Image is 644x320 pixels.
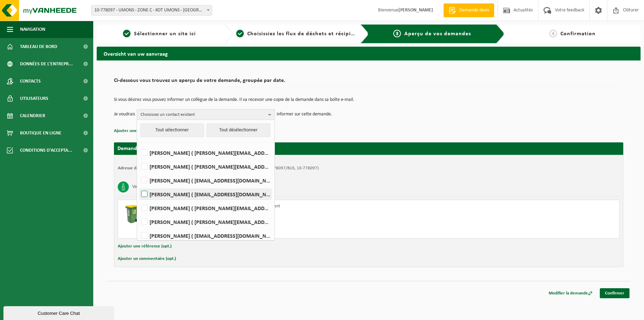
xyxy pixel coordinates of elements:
h2: Ci-dessous vous trouvez un aperçu de votre demande, groupée par date. [114,78,623,87]
span: Calendrier [20,107,45,124]
span: Navigation [20,21,45,38]
button: Ajouter un commentaire (opt.) [118,254,176,263]
h3: Verre creux, multicolore (ménager) [132,181,201,192]
label: [PERSON_NAME] ( [PERSON_NAME][EMAIL_ADDRESS][DOMAIN_NAME] ) [140,148,271,158]
span: Confirmation [560,31,596,37]
span: 2 [236,30,244,37]
label: [PERSON_NAME] ( [EMAIL_ADDRESS][DOMAIN_NAME] ) [140,230,271,241]
p: Si vous désirez vous pouvez informer un collègue de la demande. Il va recevoir une copie de la de... [114,97,623,102]
a: Modifier la demande [544,288,598,298]
span: Utilisateurs [20,90,48,107]
button: Tout désélectionner [206,123,270,137]
button: Tout sélectionner [140,123,204,137]
span: Boutique en ligne [20,124,61,142]
span: Demande devis [458,7,491,14]
label: [PERSON_NAME] ( [PERSON_NAME][EMAIL_ADDRESS][DOMAIN_NAME] ) [140,217,271,227]
span: 10-778097 - UMONS - ZONE C - KOT UMONS - MONS [91,5,212,16]
p: Je voudrais [114,109,135,120]
span: 10-778097 - UMONS - ZONE C - KOT UMONS - MONS [92,6,212,15]
button: Ajouter une référence (opt.) [118,242,172,251]
strong: [PERSON_NAME] [398,8,433,13]
a: 2Choisissiez les flux de déchets et récipients [236,30,355,38]
span: Aperçu de vos demandes [404,31,471,37]
span: 3 [393,30,401,37]
span: 4 [549,30,557,37]
a: Confirmer [600,288,629,298]
img: WB-0240-HPE-GN-50.png [122,204,142,224]
label: [PERSON_NAME] ( [PERSON_NAME][EMAIL_ADDRESS][DOMAIN_NAME] ) [140,203,271,213]
span: 1 [123,30,131,37]
label: [PERSON_NAME] ( [PERSON_NAME][EMAIL_ADDRESS][DOMAIN_NAME] ) [140,161,271,172]
p: informer sur cette demande. [277,109,332,120]
label: [PERSON_NAME] ( [EMAIL_ADDRESS][DOMAIN_NAME] ) [140,175,271,186]
label: [PERSON_NAME] ( [EMAIL_ADDRESS][DOMAIN_NAME] ) [140,189,271,199]
span: Choisissiez les flux de déchets et récipients [247,31,362,37]
button: Ajouter une référence (opt.) [114,126,168,135]
span: Choisissez un contact existant [141,110,266,120]
a: 1Sélectionner un site ici [100,30,219,38]
span: Conditions d'accepta... [20,142,72,159]
a: Demande devis [443,3,494,17]
span: Sélectionner un site ici [134,31,196,37]
iframe: chat widget [3,305,115,320]
strong: Adresse de placement: [118,166,161,170]
span: Contacts [20,73,41,90]
span: Données de l'entrepr... [20,55,73,73]
strong: Demande pour [DATE] [117,146,170,151]
span: Tableau de bord [20,38,57,55]
h2: Overzicht van uw aanvraag [97,47,641,60]
button: Choisissez un contact existant [137,109,275,120]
